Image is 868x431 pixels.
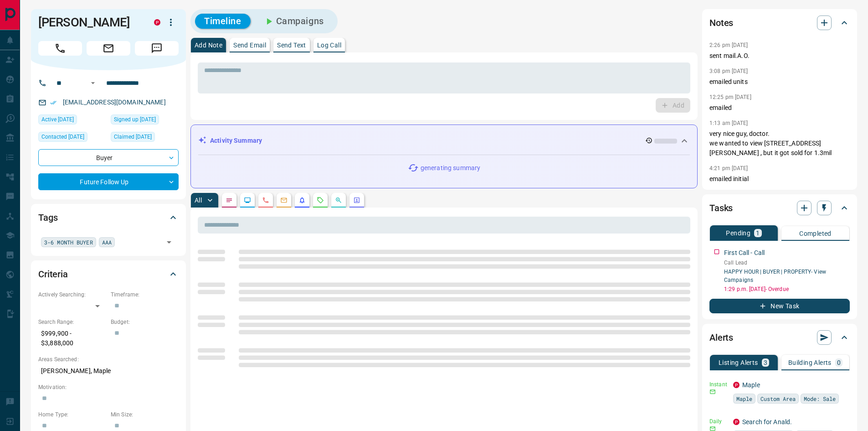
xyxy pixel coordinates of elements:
[733,382,740,388] div: property.ca
[724,269,826,283] a: HAPPY HOUR | BUYER | PROPERTY- View Campaigns
[709,77,850,87] p: emailed units
[756,230,760,236] p: 1
[114,115,156,124] span: Signed up [DATE]
[38,41,82,56] span: Call
[38,326,106,351] p: $999,900 - $3,888,000
[38,149,179,166] div: Buyer
[198,132,690,149] div: Activity Summary
[163,236,175,249] button: Open
[724,285,850,293] p: 1:29 p.m. [DATE] - Overdue
[353,197,360,204] svg: Agent Actions
[709,165,748,171] p: 4:21 pm [DATE]
[335,197,342,204] svg: Opportunities
[736,394,752,403] span: Maple
[709,103,850,113] p: emailed
[195,197,202,203] p: All
[709,201,733,215] h2: Tasks
[709,51,850,61] p: sent mail.A.O.
[709,129,850,158] p: very nice guy, doctor. we wanted to view [STREET_ADDRESS][PERSON_NAME] , but it got sold for 1.3mil
[195,42,222,48] p: Add Note
[38,318,106,326] p: Search Range:
[709,120,748,126] p: 1:13 am [DATE]
[764,359,767,366] p: 3
[709,94,751,100] p: 12:25 pm [DATE]
[709,42,748,48] p: 2:26 pm [DATE]
[799,230,832,237] p: Completed
[709,16,733,30] h2: Notes
[317,42,341,48] p: Log Call
[50,99,56,106] svg: Email Verified
[742,418,792,426] a: Search for Anald.
[724,248,765,258] p: First Call - Call
[38,267,68,281] h2: Criteria
[277,42,306,48] p: Send Text
[724,259,850,267] p: Call Lead
[38,410,106,419] p: Home Type:
[709,68,748,74] p: 3:08 pm [DATE]
[38,210,57,225] h2: Tags
[38,15,140,30] h1: [PERSON_NAME]
[38,173,179,190] div: Future Follow Up
[709,389,716,395] svg: Email
[709,417,728,426] p: Daily
[38,114,106,127] div: Fri Aug 01 2025
[226,197,233,204] svg: Notes
[38,207,179,228] div: Tags
[111,410,179,419] p: Min Size:
[44,238,93,247] span: 3-6 MONTH BUYER
[244,197,251,204] svg: Lead Browsing Activity
[788,359,832,366] p: Building Alerts
[726,230,750,236] p: Pending
[114,132,152,141] span: Claimed [DATE]
[709,299,850,313] button: New Task
[262,197,269,204] svg: Calls
[87,41,130,56] span: Email
[760,394,796,403] span: Custom Area
[709,330,733,345] h2: Alerts
[280,197,288,204] svg: Emails
[38,263,179,285] div: Criteria
[111,291,179,299] p: Timeframe:
[63,99,166,106] a: [EMAIL_ADDRESS][DOMAIN_NAME]
[733,419,740,425] div: property.ca
[317,197,324,204] svg: Requests
[709,380,728,389] p: Instant
[38,383,179,391] p: Motivation:
[135,41,179,56] span: Message
[254,14,333,29] button: Campaigns
[709,12,850,34] div: Notes
[111,132,179,145] div: Mon Oct 03 2022
[210,136,262,145] p: Activity Summary
[87,78,98,88] button: Open
[38,291,106,299] p: Actively Searching:
[709,327,850,348] div: Alerts
[111,114,179,127] div: Thu Nov 04 2021
[804,394,836,403] span: Mode: Sale
[41,115,74,124] span: Active [DATE]
[233,42,266,48] p: Send Email
[709,197,850,219] div: Tasks
[154,19,160,26] div: property.ca
[38,355,179,363] p: Areas Searched:
[41,132,84,141] span: Contacted [DATE]
[719,359,758,366] p: Listing Alerts
[102,238,112,247] span: AAA
[742,381,760,389] a: Maple
[709,174,850,184] p: emailed initial
[837,359,841,366] p: 0
[298,197,306,204] svg: Listing Alerts
[111,318,179,326] p: Budget:
[38,363,179,379] p: [PERSON_NAME], Maple
[38,132,106,145] div: Mon Nov 04 2024
[421,163,480,173] p: generating summary
[195,14,251,29] button: Timeline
